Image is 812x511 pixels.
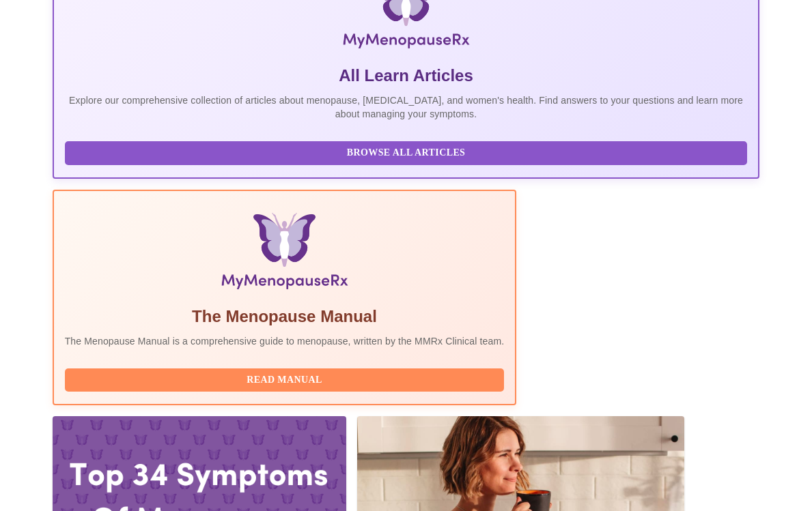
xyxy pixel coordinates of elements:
[65,306,505,327] h5: The Menopause Manual
[65,373,508,385] a: Read Manual
[65,93,748,121] p: Explore our comprehensive collection of articles about menopause, [MEDICAL_DATA], and women's hea...
[65,146,751,158] a: Browse All Articles
[65,65,748,87] h5: All Learn Articles
[135,213,434,295] img: Menopause Manual
[65,334,505,348] p: The Menopause Manual is a comprehensive guide to menopause, written by the MMRx Clinical team.
[79,372,491,389] span: Read Manual
[65,368,505,392] button: Read Manual
[65,141,748,165] button: Browse All Articles
[79,145,734,162] span: Browse All Articles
